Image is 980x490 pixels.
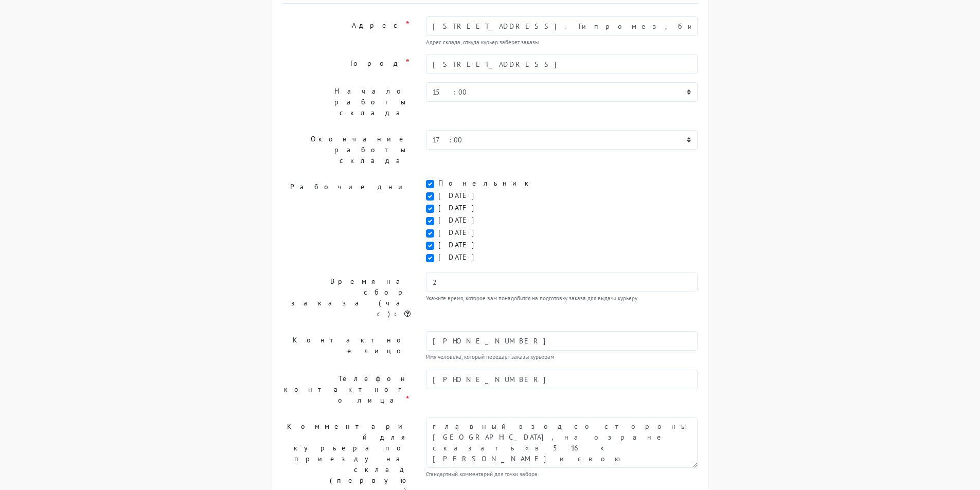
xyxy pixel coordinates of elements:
label: Рабочие дни [275,178,418,264]
label: [DATE] [438,252,482,263]
label: [DATE] [438,190,482,201]
label: Адрес [275,16,418,47]
label: Понельник [438,178,535,189]
label: [DATE] [438,215,482,226]
label: Город [275,55,418,74]
label: Контактное лицо [275,331,418,361]
label: [DATE] [438,203,482,213]
label: Окончание работы склада [275,130,418,170]
label: Время на сбор заказа (час): [275,273,418,323]
label: Телефон контактного лица [275,370,418,409]
label: [DATE] [438,240,482,250]
small: Стандартный комментарий для точки забора [426,470,698,479]
small: Адрес склада, откуда курьер заберет заказы [426,38,698,47]
label: [DATE] [438,227,482,238]
label: Начало работы склада [275,82,418,122]
small: Укажите время, которое вам понадобится на подготовку заказа для выдачи курьеру. [426,294,698,303]
small: Имя человека, который передает заказы курьерам [426,353,698,361]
